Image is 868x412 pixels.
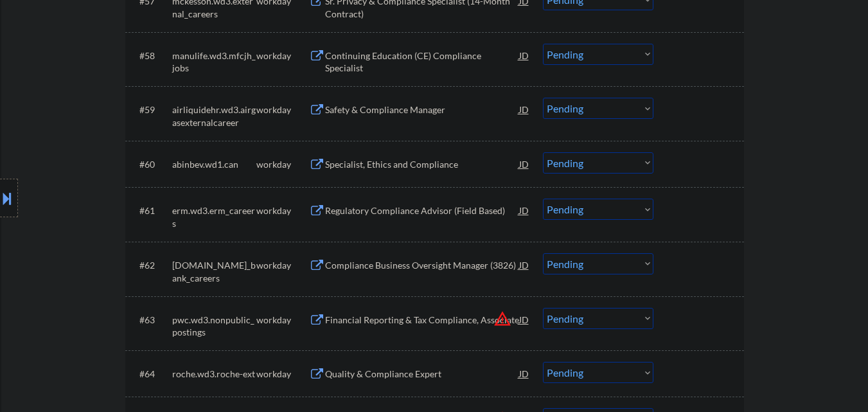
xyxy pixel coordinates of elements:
div: workday [256,103,309,116]
div: manulife.wd3.mfcjh_jobs [172,49,256,75]
div: workday [256,314,309,327]
div: #63 [139,314,162,327]
div: Compliance Business Oversight Manager (3826) [325,259,519,272]
div: JD [518,44,531,67]
div: workday [256,259,309,272]
div: workday [256,49,309,62]
div: Financial Reporting & Tax Compliance, Associate [325,314,519,327]
div: JD [518,253,531,276]
button: warning_amber [493,310,511,328]
div: Regulatory Compliance Advisor (Field Based) [325,204,519,217]
div: workday [256,204,309,217]
div: JD [518,98,531,121]
div: Safety & Compliance Manager [325,103,519,116]
div: JD [518,152,531,175]
div: workday [256,158,309,171]
div: #58 [139,49,162,62]
div: JD [518,308,531,331]
div: Specialist, Ethics and Compliance [325,158,519,171]
div: pwc.wd3.nonpublic_postings [172,314,256,339]
div: #64 [139,368,162,381]
div: JD [518,362,531,385]
div: Quality & Compliance Expert [325,368,519,381]
div: JD [518,199,531,222]
div: roche.wd3.roche-ext [172,368,256,381]
div: workday [256,368,309,381]
div: Continuing Education (CE) Compliance Specialist [325,49,519,75]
